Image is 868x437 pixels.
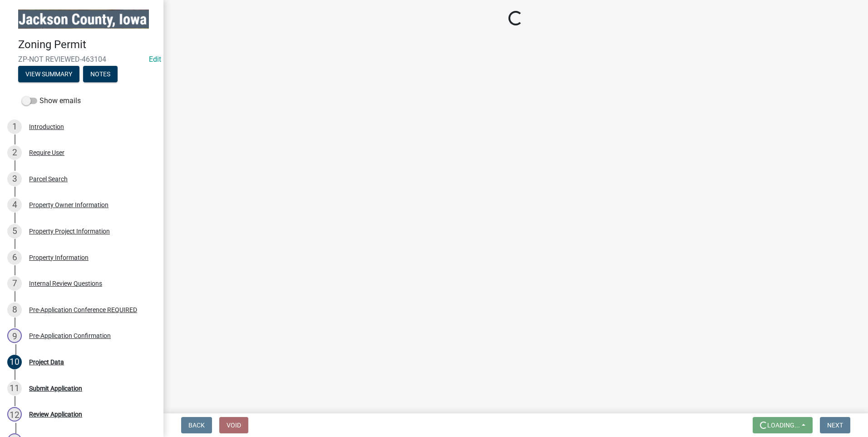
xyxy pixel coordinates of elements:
button: Void [219,417,248,433]
div: 4 [7,198,22,212]
div: 1 [7,119,22,134]
div: 8 [7,303,22,317]
wm-modal-confirm: Edit Application Number [149,55,161,64]
button: Back [181,417,212,433]
div: Property Project Information [29,228,110,234]
wm-modal-confirm: Summary [18,71,79,78]
div: 12 [7,407,22,422]
div: 10 [7,355,22,369]
button: Notes [83,66,118,82]
wm-modal-confirm: Notes [83,71,118,78]
div: Pre-Application Confirmation [29,333,111,339]
div: Internal Review Questions [29,280,102,287]
h4: Zoning Permit [18,38,156,51]
div: Review Application [29,411,82,417]
div: Property Information [29,254,89,261]
div: 5 [7,224,22,238]
span: Loading... [767,422,800,429]
button: Loading... [753,417,813,433]
div: Project Data [29,359,64,365]
div: 6 [7,250,22,265]
div: 3 [7,172,22,186]
label: Show emails [22,95,81,106]
div: 9 [7,328,22,343]
div: Introduction [29,124,64,130]
span: ZP-NOT REVIEWED-463104 [18,55,145,64]
a: Edit [149,55,161,64]
div: Require User [29,149,64,156]
div: Property Owner Information [29,202,108,208]
button: Next [820,417,850,433]
button: View Summary [18,66,79,82]
span: Back [188,422,205,429]
div: 7 [7,276,22,291]
img: Jackson County, Iowa [18,10,149,29]
div: 11 [7,381,22,396]
div: Pre-Application Conference REQUIRED [29,307,137,313]
div: Submit Application [29,385,82,392]
span: Next [827,422,843,429]
div: 2 [7,145,22,160]
div: Parcel Search [29,176,68,182]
